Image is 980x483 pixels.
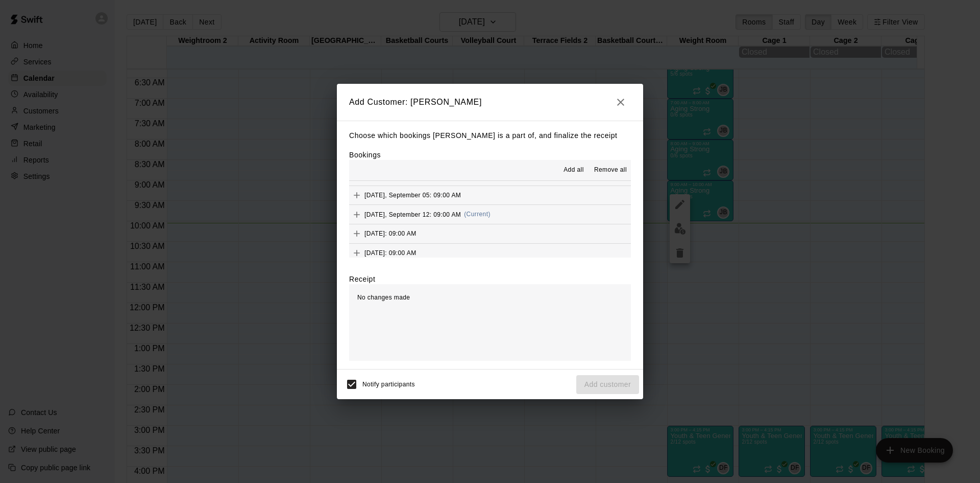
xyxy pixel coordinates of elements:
span: [DATE], September 12: 09:00 AM [364,211,461,218]
span: [DATE]: 09:00 AM [364,249,416,256]
button: Add[DATE], September 12: 09:00 AM(Current) [349,205,631,224]
span: Notify participants [362,381,415,388]
button: Add[DATE]: 09:00 AM [349,244,631,263]
span: Remove all [594,165,627,175]
span: Add [349,248,364,256]
button: Add all [557,162,590,178]
span: Add [349,229,364,237]
span: [DATE]: 09:00 AM [364,230,416,237]
span: No changes made [357,294,410,301]
label: Receipt [349,274,375,284]
button: Add[DATE], September 05: 09:00 AM [349,186,631,205]
h2: Add Customer: [PERSON_NAME] [337,84,643,121]
button: Remove all [590,162,631,178]
span: Add [349,210,364,218]
span: [DATE], September 05: 09:00 AM [364,191,461,198]
label: Bookings [349,151,381,159]
span: Add [349,191,364,198]
span: (Current) [464,211,491,218]
p: Choose which bookings [PERSON_NAME] is a part of, and finalize the receipt [349,129,631,142]
span: Add all [563,165,584,175]
button: Add[DATE]: 09:00 AM [349,224,631,243]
